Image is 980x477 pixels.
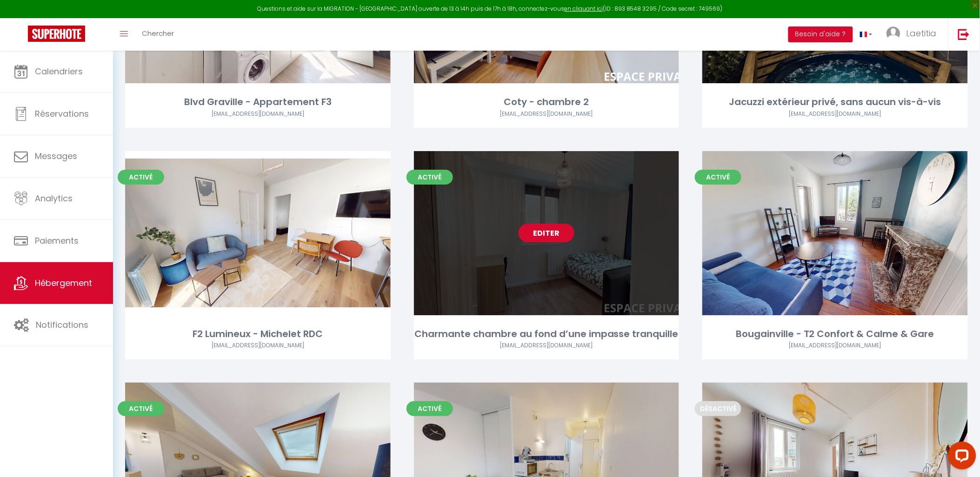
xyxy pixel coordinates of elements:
div: Blvd Graville - Appartement F3 [125,95,391,109]
button: Besoin d'aide ? [788,26,853,42]
a: ... Laetitia [880,18,948,51]
div: Jacuzzi extérieur privé, sans aucun vis-à-vis [702,95,968,109]
a: Editer [807,224,863,242]
span: Désactivé [695,401,741,416]
div: Airbnb [414,110,680,119]
a: Editer [807,455,863,474]
a: Editer [519,455,574,474]
iframe: LiveChat chat widget [941,438,980,477]
div: Airbnb [125,341,391,350]
div: Airbnb [125,110,391,119]
span: Messages [35,150,77,162]
div: Bougainville - T2 Confort & Calme & Gare [702,327,968,341]
div: Airbnb [702,341,968,350]
a: Editer [230,455,286,474]
span: Activé [118,401,164,416]
div: Airbnb [414,341,680,350]
div: Airbnb [702,110,968,119]
div: Charmante chambre au fond d’une impasse tranquille [414,327,680,341]
span: Notifications [36,319,88,331]
div: F2 Lumineux - Michelet RDC [125,327,391,341]
a: Editer [230,224,286,242]
span: Chercher [142,28,174,38]
span: Laetitia [907,27,937,39]
a: Chercher [135,18,181,51]
img: logout [958,28,970,40]
span: Analytics [35,192,73,204]
span: Calendriers [35,66,83,77]
span: Activé [695,170,741,185]
span: Réservations [35,108,89,119]
span: Activé [407,170,453,185]
img: ... [887,26,900,40]
span: Activé [407,401,453,416]
div: Coty - chambre 2 [414,95,680,109]
a: Editer [519,224,574,242]
a: en cliquant ici [564,5,603,13]
span: Paiements [35,235,79,246]
span: Hébergement [35,277,92,289]
img: Super Booking [28,26,85,42]
span: Activé [118,170,164,185]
